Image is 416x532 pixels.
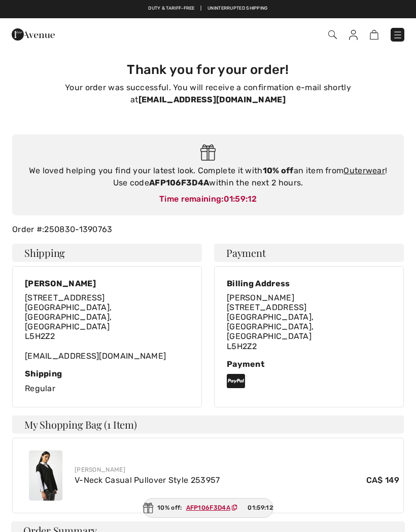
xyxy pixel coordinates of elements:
[343,166,385,175] a: Outerwear
[143,503,153,513] img: Gift.svg
[227,279,391,288] div: Billing Address
[25,279,189,288] div: [PERSON_NAME]
[44,224,112,234] a: 250830-1390763
[248,503,272,512] span: 01:59:12
[143,498,273,518] div: 10% off:
[6,223,410,236] div: Order #:
[75,465,399,474] div: [PERSON_NAME]
[227,293,294,302] span: [PERSON_NAME]
[12,244,202,262] h4: Shipping
[370,30,378,40] img: Shopping Bag
[349,30,358,40] img: My Info
[214,244,404,262] h4: Payment
[12,29,55,39] a: 1ère Avenue
[18,82,398,106] p: Your order was successful. You will receive a confirmation e-mail shortly at
[224,194,257,204] span: 01:59:12
[12,24,55,45] img: 1ère Avenue
[18,62,398,78] h3: Thank you for your order!
[75,475,220,485] a: V-Neck Casual Pullover Style 253957
[25,293,189,361] div: [EMAIL_ADDRESS][DOMAIN_NAME]
[328,30,337,39] img: Search
[366,474,399,486] span: CA$ 149
[138,95,286,104] strong: [EMAIL_ADDRESS][DOMAIN_NAME]
[25,369,189,378] div: Shipping
[25,369,189,395] div: Regular
[263,166,294,175] strong: 10% off
[22,165,394,189] div: We loved helping you find your latest look. Complete it with an item from ! Use code within the n...
[22,193,394,205] div: Time remaining:
[200,144,216,161] img: Gift.svg
[25,293,112,341] span: [STREET_ADDRESS] [GEOGRAPHIC_DATA], [GEOGRAPHIC_DATA], [GEOGRAPHIC_DATA] L5H2Z2
[186,504,230,511] ins: AFP106F3D4A
[29,450,62,501] img: V-Neck Casual Pullover Style 253957
[227,359,391,369] div: Payment
[149,178,209,187] strong: AFP106F3D4A
[12,415,404,434] h4: My Shopping Bag (1 Item)
[393,30,403,40] img: Menu
[227,302,314,351] span: [STREET_ADDRESS] [GEOGRAPHIC_DATA], [GEOGRAPHIC_DATA], [GEOGRAPHIC_DATA] L5H2Z2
